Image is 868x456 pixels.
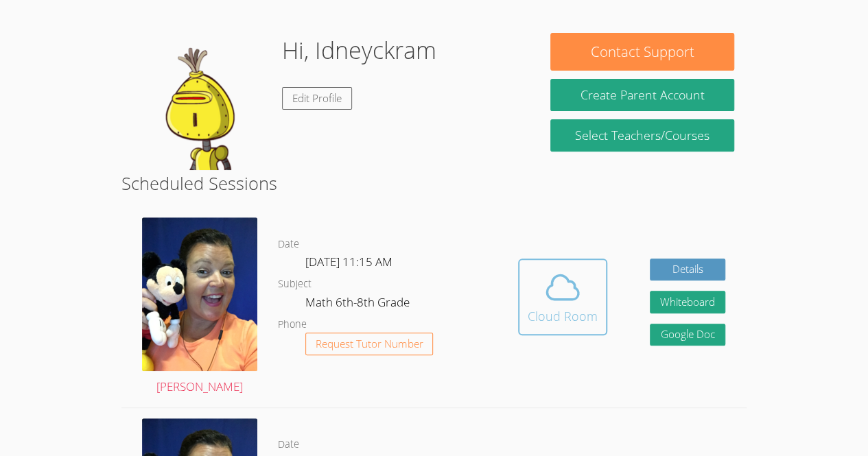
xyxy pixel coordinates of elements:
a: Select Teachers/Courses [550,119,734,152]
a: [PERSON_NAME] [142,217,257,396]
dt: Phone [278,316,307,333]
dd: Math 6th-8th Grade [305,293,412,316]
button: Whiteboard [650,291,725,313]
span: [DATE] 11:15 AM [305,254,392,269]
button: Cloud Room [518,259,607,335]
button: Create Parent Account [550,79,734,111]
button: Contact Support [550,33,734,71]
dt: Date [278,236,299,253]
h1: Hi, Idneyckram [282,33,436,68]
span: Request Tutor Number [316,339,423,349]
div: Cloud Room [528,307,598,326]
dt: Date [278,436,299,453]
img: avatar.png [142,217,257,371]
a: Google Doc [650,324,725,346]
dt: Subject [278,276,312,293]
a: Edit Profile [282,87,352,110]
h2: Scheduled Sessions [121,170,747,196]
button: Request Tutor Number [305,333,434,355]
img: default.png [134,33,271,170]
a: Details [650,259,725,281]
